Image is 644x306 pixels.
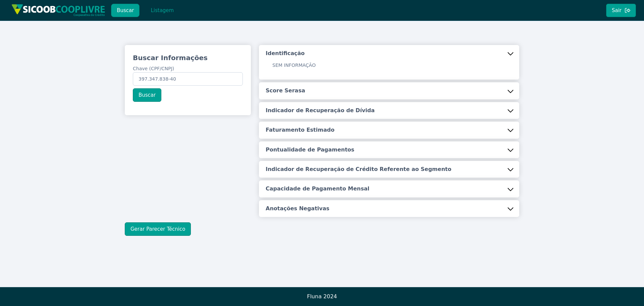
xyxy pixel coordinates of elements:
[266,107,375,114] h5: Indicador de Recuperação de Dívida
[11,4,105,16] img: img/sicoob_cooplivre.png
[266,146,354,154] h5: Pontualidade de Pagamentos
[133,53,243,62] h3: Buscar Informações
[259,122,519,138] button: Faturamento Estimado
[266,126,334,134] h5: Faturamento Estimado
[259,45,519,62] button: Identificação
[266,87,305,94] h5: Score Serasa
[259,102,519,119] button: Indicador de Recuperação de Dívida
[133,72,243,86] input: Chave (CPF/CNPJ)
[133,88,161,102] button: Buscar
[266,50,305,57] h5: Identificação
[133,66,174,71] span: Chave (CPF/CNPJ)
[266,185,369,192] h5: Capacidade de Pagamento Mensal
[259,180,519,197] button: Capacidade de Pagamento Mensal
[606,4,636,17] button: Sair
[307,293,337,300] span: Fluna 2024
[259,82,519,99] button: Score Serasa
[125,222,191,236] button: Gerar Parecer Técnico
[259,200,519,217] button: Anotações Negativas
[259,141,519,158] button: Pontualidade de Pagamentos
[266,166,451,173] h5: Indicador de Recuperação de Crédito Referente ao Segmento
[272,62,316,68] span: SEM INFORMAÇÃO
[145,4,179,17] button: Listagem
[266,205,329,212] h5: Anotações Negativas
[259,161,519,178] button: Indicador de Recuperação de Crédito Referente ao Segmento
[111,4,140,17] button: Buscar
